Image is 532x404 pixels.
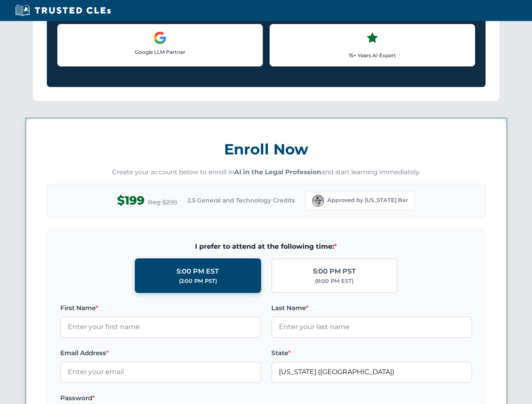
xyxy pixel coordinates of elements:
input: Enter your first name [60,316,261,338]
div: 5:00 PM PST [313,266,356,277]
span: I prefer to attend at the following time: [60,241,472,252]
label: Password [60,393,261,403]
span: Approved by [US_STATE] Bar [327,196,408,205]
label: State [271,348,472,358]
span: 2.5 General and Technology Credits [187,196,295,205]
img: Trusted CLEs [13,4,113,17]
label: Email Address [60,348,261,358]
h3: Enroll Now [47,136,486,162]
img: Google [153,31,167,45]
img: Florida Bar [312,195,324,207]
span: Reg $299 [148,197,177,207]
div: (2:00 PM PST) [179,277,217,285]
label: First Name [60,303,261,313]
input: Florida (FL) [271,361,472,383]
label: Last Name [271,303,472,313]
strong: AI in the Legal Profession [234,168,321,176]
div: (8:00 PM EST) [315,277,353,285]
input: Enter your last name [271,316,472,338]
p: Create your account below to enroll in and start learning immediately. [47,167,486,177]
p: 15+ Years AI Expert [277,51,468,59]
p: Google LLM Partner [64,48,256,56]
span: $199 [117,191,144,210]
div: 5:00 PM EST [176,266,219,277]
input: Enter your email [60,361,261,383]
